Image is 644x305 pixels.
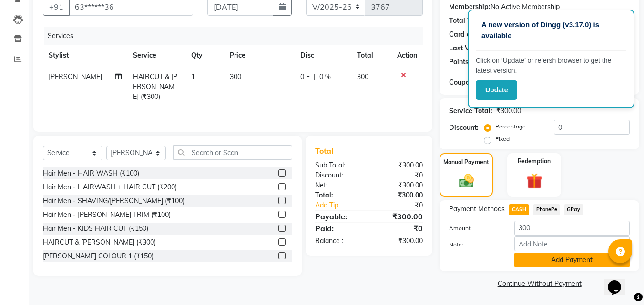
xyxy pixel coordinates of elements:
[173,145,292,160] input: Search or Scan
[441,279,637,289] a: Continue Without Payment
[43,237,156,247] div: HAIRCUT & [PERSON_NAME] (₹300)
[191,72,195,81] span: 1
[308,170,369,180] div: Discount:
[43,251,153,261] div: [PERSON_NAME] COLOUR 1 (₹150)
[369,236,430,246] div: ₹300.00
[449,57,470,67] div: Points:
[369,223,430,234] div: ₹0
[495,135,510,143] label: Fixed
[224,45,295,66] th: Price
[185,45,224,66] th: Qty
[449,78,509,88] div: Coupon Code
[369,190,430,200] div: ₹300.00
[369,170,430,180] div: ₹0
[308,236,369,246] div: Balance :
[308,160,369,170] div: Sub Total:
[379,200,430,210] div: ₹0
[442,224,507,233] label: Amount:
[454,172,479,189] img: _cash.svg
[518,157,551,166] label: Redemption
[308,211,369,222] div: Payable:
[564,204,583,215] span: GPay
[449,204,505,214] span: Payment Methods
[391,45,423,66] th: Action
[357,72,368,81] span: 300
[127,45,185,66] th: Service
[49,72,102,81] span: [PERSON_NAME]
[449,30,488,39] div: Card on file:
[521,171,547,191] img: _gift.svg
[351,45,392,66] th: Total
[43,210,171,220] div: Hair Men - [PERSON_NAME] TRIM (₹100)
[604,267,634,295] iframe: chat widget
[476,56,626,76] p: Click on ‘Update’ or refersh browser to get the latest version.
[133,72,177,101] span: HAIRCUT & [PERSON_NAME] (₹300)
[44,27,430,45] div: Services
[308,223,369,234] div: Paid:
[369,211,430,222] div: ₹300.00
[308,180,369,190] div: Net:
[449,16,487,26] div: Total Visits:
[369,180,430,190] div: ₹300.00
[308,190,369,200] div: Total:
[43,45,127,66] th: Stylist
[449,2,491,12] div: Membership:
[449,43,481,53] div: Last Visit:
[514,236,630,251] input: Add Note
[514,221,630,236] input: Amount
[369,160,430,170] div: ₹300.00
[476,80,517,100] button: Update
[43,182,177,192] div: Hair Men - HAIRWASH + HAIR CUT (₹200)
[43,168,139,178] div: Hair Men - HAIR WASH (₹100)
[481,20,621,41] p: A new version of Dingg (v3.17.0) is available
[314,72,316,82] span: |
[43,224,148,234] div: Hair Men - KIDS HAIR CUT (₹150)
[496,106,521,116] div: ₹300.00
[43,196,184,206] div: Hair Men - SHAVING/[PERSON_NAME] (₹100)
[230,72,241,81] span: 300
[442,240,507,249] label: Note:
[449,123,479,133] div: Discount:
[443,158,489,167] label: Manual Payment
[315,146,337,156] span: Total
[509,204,529,215] span: CASH
[295,45,351,66] th: Disc
[533,204,560,215] span: PhonePe
[308,200,379,210] a: Add Tip
[319,72,331,82] span: 0 %
[449,2,630,12] div: No Active Membership
[449,106,492,116] div: Service Total:
[300,72,310,82] span: 0 F
[495,122,526,131] label: Percentage
[514,253,630,267] button: Add Payment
